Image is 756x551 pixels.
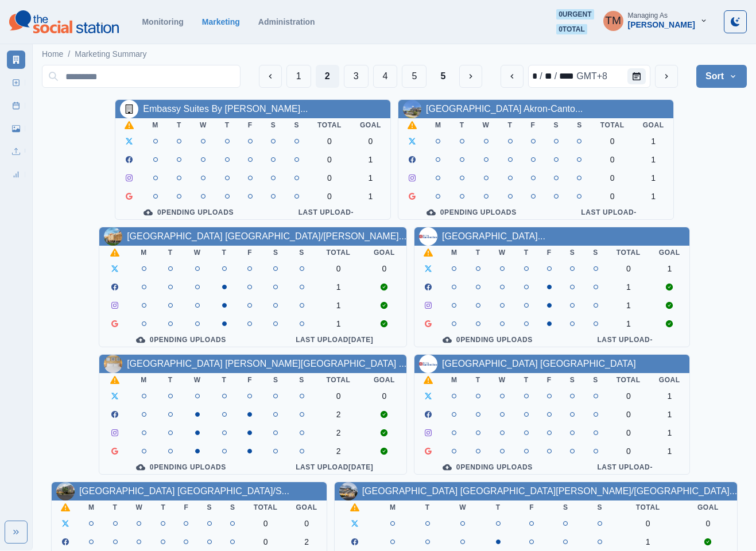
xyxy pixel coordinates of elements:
div: 1 [617,282,641,292]
th: T [515,246,538,259]
button: Page 3 [344,65,369,88]
img: 561063457248016 [419,227,437,246]
button: Managing As[PERSON_NAME] [594,9,717,32]
div: 0 [360,137,381,146]
div: 0 [600,137,625,146]
a: [GEOGRAPHIC_DATA] [GEOGRAPHIC_DATA][PERSON_NAME]/[GEOGRAPHIC_DATA]... [362,486,737,496]
button: Page 1 [286,65,311,88]
div: Last Upload [DATE] [272,463,398,472]
th: Total [607,373,650,387]
span: 0 urgent [556,9,594,20]
th: S [561,373,584,387]
th: F [538,373,561,387]
th: Goal [362,373,406,387]
a: Post Schedule [7,96,25,115]
th: S [289,246,315,259]
div: 0 [317,137,342,146]
div: 0 [254,519,278,528]
th: S [263,246,289,259]
th: W [444,500,481,514]
div: 1 [659,428,680,437]
th: T [499,118,522,132]
div: 1 [659,410,680,419]
th: T [168,118,191,132]
div: 0 [617,447,641,456]
div: 0 [600,155,625,164]
th: T [157,246,183,259]
th: Total [591,118,634,132]
th: T [152,500,175,514]
th: Goal [650,373,689,387]
th: T [515,373,538,387]
a: [GEOGRAPHIC_DATA] [GEOGRAPHIC_DATA]/[PERSON_NAME]... [127,231,406,241]
div: 0 Pending Uploads [424,463,552,472]
img: 125926167445432 [56,482,75,500]
th: M [130,373,158,387]
div: / [538,69,543,83]
th: M [442,373,467,387]
button: Expand [5,521,28,544]
a: Media Library [7,119,25,138]
th: S [289,373,315,387]
th: F [538,246,561,259]
th: S [568,118,591,132]
th: F [237,246,263,259]
th: S [263,373,289,387]
th: T [104,500,127,514]
th: M [130,246,158,259]
th: T [467,373,490,387]
a: Home [42,48,63,60]
div: 0 [371,264,397,273]
th: T [216,118,239,132]
th: T [451,118,474,132]
th: W [490,246,515,259]
th: S [561,246,584,259]
th: T [410,500,444,514]
th: Total [315,246,362,259]
div: 0 [617,391,641,401]
a: Marketing Summary [7,51,25,69]
div: 1 [360,155,381,164]
img: 120293587982810 [104,227,122,246]
a: [GEOGRAPHIC_DATA] [GEOGRAPHIC_DATA]/S... [79,486,289,496]
th: Total [308,118,351,132]
a: [GEOGRAPHIC_DATA] Akron-Canto... [426,104,583,114]
div: 2 [324,447,353,456]
div: 0 [617,428,641,437]
img: 165955660237797 [419,355,437,373]
a: New Post [7,73,25,92]
div: 2 [296,537,317,546]
div: 1 [659,391,680,401]
button: Last Page [431,65,455,88]
th: W [490,373,515,387]
th: T [211,246,237,259]
div: 0 [254,537,278,546]
th: W [127,500,152,514]
div: 0 [317,155,342,164]
th: T [467,246,490,259]
th: T [211,373,237,387]
div: Managing As [628,11,668,20]
th: M [442,246,467,259]
th: F [239,118,262,132]
div: 1 [643,192,664,201]
button: Previous [259,65,282,88]
a: [GEOGRAPHIC_DATA]... [442,231,545,241]
div: 1 [643,173,664,183]
div: 1 [659,447,680,456]
th: Goal [634,118,673,132]
div: 2 [324,410,353,419]
div: 0 [600,173,625,183]
a: Monitoring [142,17,183,26]
a: Review Summary [7,165,25,184]
div: 1 [617,301,641,310]
th: M [79,500,104,514]
div: 1 [360,192,381,201]
div: 0 Pending Uploads [125,208,253,217]
div: 1 [324,282,353,292]
th: W [191,118,216,132]
div: day [544,69,553,83]
div: 1 [643,155,664,164]
button: Page 5 [402,65,427,88]
div: 1 [324,319,353,328]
